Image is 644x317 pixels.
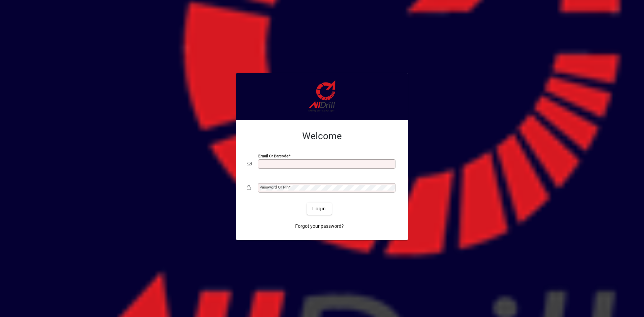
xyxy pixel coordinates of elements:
[295,223,344,230] span: Forgot your password?
[307,203,331,215] button: Login
[258,154,288,158] mat-label: Email or Barcode
[312,205,326,212] span: Login
[260,185,288,190] mat-label: Password or Pin
[292,220,346,232] a: Forgot your password?
[247,130,397,142] h2: Welcome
